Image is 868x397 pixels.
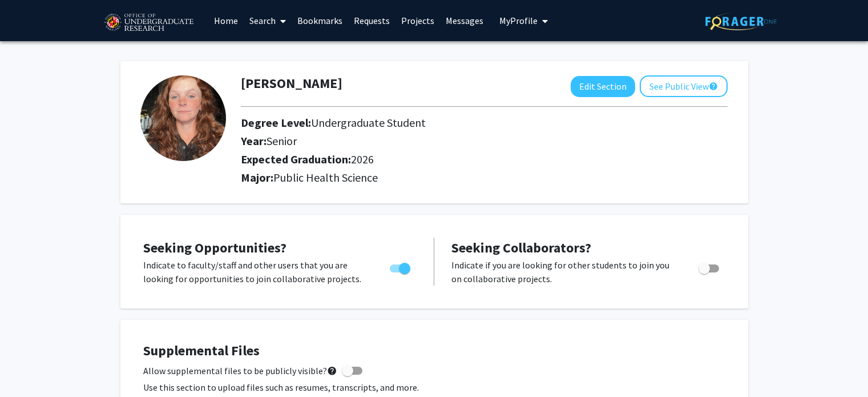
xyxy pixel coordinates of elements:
img: ForagerOne Logo [705,13,777,30]
h2: Major: [241,171,728,185]
a: Messages [440,1,489,41]
mat-icon: help [327,364,337,378]
a: Projects [395,1,440,41]
iframe: Chat [9,346,49,388]
span: Allow supplemental files to be publicly visible? [143,364,337,378]
button: Edit Section [571,76,635,97]
h2: Year: [241,134,649,148]
span: Undergraduate Student [311,115,426,130]
span: Seeking Opportunities? [143,239,286,256]
button: See Public View [640,75,728,97]
mat-icon: help [709,79,718,93]
div: Toggle [385,258,417,275]
a: Home [208,1,244,41]
span: 2026 [351,152,374,166]
a: Requests [348,1,395,41]
h4: Supplemental Files [143,343,725,359]
h2: Expected Graduation: [241,153,649,166]
span: Public Health Science [273,170,378,185]
a: Bookmarks [292,1,348,41]
p: Indicate if you are looking for other students to join you on collaborative projects. [451,258,677,286]
h1: [PERSON_NAME] [241,75,342,92]
a: Search [244,1,292,41]
p: Indicate to faculty/staff and other users that you are looking for opportunities to join collabor... [143,258,368,286]
h2: Degree Level: [241,116,649,130]
img: University of Maryland Logo [100,9,197,37]
img: Profile Picture [140,75,226,161]
div: Toggle [694,258,725,275]
span: Senior [267,134,297,148]
span: Seeking Collaborators? [451,239,591,256]
p: Use this section to upload files such as resumes, transcripts, and more. [143,380,725,394]
span: My Profile [499,15,538,26]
